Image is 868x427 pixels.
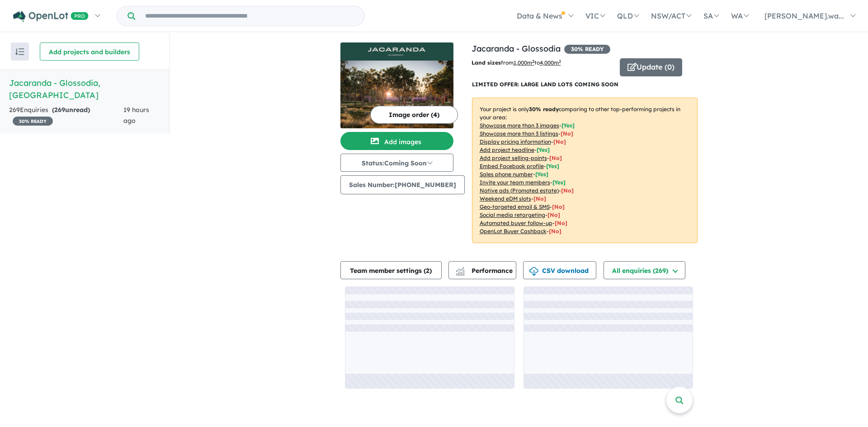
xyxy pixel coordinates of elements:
a: Jacaranda - Glossodia LogoJacaranda - Glossodia [340,42,453,128]
span: [ No ] [553,138,566,145]
u: Weekend eDM slots [480,195,531,202]
u: 4,000 m [540,59,561,66]
b: Land sizes [472,59,501,66]
span: 30 % READY [13,117,53,126]
span: 19 hours ago [123,106,149,125]
span: [ Yes ] [537,146,550,153]
h5: Jacaranda - Glossodia , [GEOGRAPHIC_DATA] [9,77,160,101]
u: Native ads (Promoted estate) [480,187,559,194]
span: to [534,59,561,66]
a: Jacaranda - Glossodia [472,43,561,54]
span: [No] [561,187,574,194]
u: Automated buyer follow-up [480,220,552,226]
sup: 2 [559,59,561,64]
button: Performance [448,261,516,279]
u: Showcase more than 3 images [480,122,559,129]
span: 2 [426,267,429,275]
span: 30 % READY [564,45,610,54]
button: Status:Coming Soon [340,154,453,172]
u: Social media retargeting [480,211,545,218]
u: Display pricing information [480,138,551,145]
u: Sales phone number [480,171,533,178]
sup: 2 [532,59,534,64]
u: Add project selling-points [480,155,547,161]
input: Try estate name, suburb, builder or developer [137,6,363,26]
img: Jacaranda - Glossodia [340,61,453,128]
span: Performance [457,267,513,275]
span: [No] [552,203,565,210]
u: OpenLot Buyer Cashback [480,228,547,235]
p: Your project is only comparing to other top-performing projects in your area: - - - - - - - - - -... [472,98,698,243]
p: from [472,58,613,67]
span: [ Yes ] [552,179,566,186]
span: [No] [555,220,567,226]
button: Team member settings (2) [340,261,442,279]
span: [ No ] [561,130,573,137]
u: Geo-targeted email & SMS [480,203,550,210]
button: Add projects and builders [40,42,139,61]
b: 30 % ready [529,106,559,113]
button: Update (0) [620,58,682,76]
img: download icon [529,267,538,276]
span: [ No ] [549,155,562,161]
u: Invite your team members [480,179,550,186]
span: [ Yes ] [561,122,575,129]
span: [No] [547,211,560,218]
button: Image order (4) [370,106,458,124]
button: All enquiries (269) [604,261,685,279]
p: LIMITED OFFER: LARGE LAND LOTS COMING SOON [472,80,698,89]
span: [ Yes ] [546,163,559,169]
u: 1,000 m [514,59,534,66]
span: [No] [549,228,561,235]
u: Embed Facebook profile [480,163,544,169]
strong: ( unread) [52,106,90,114]
u: Add project headline [480,146,534,153]
img: sort.svg [15,48,24,55]
img: bar-chart.svg [456,270,465,276]
button: Add images [340,132,453,150]
img: line-chart.svg [456,267,464,272]
span: [No] [533,195,546,202]
div: 269 Enquir ies [9,105,123,127]
img: Jacaranda - Glossodia Logo [344,46,450,57]
span: 269 [54,106,65,114]
button: Sales Number:[PHONE_NUMBER] [340,175,465,194]
button: CSV download [523,261,596,279]
span: [ Yes ] [535,171,548,178]
u: Showcase more than 3 listings [480,130,558,137]
span: [PERSON_NAME].wa... [764,11,844,20]
img: Openlot PRO Logo White [13,11,89,22]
